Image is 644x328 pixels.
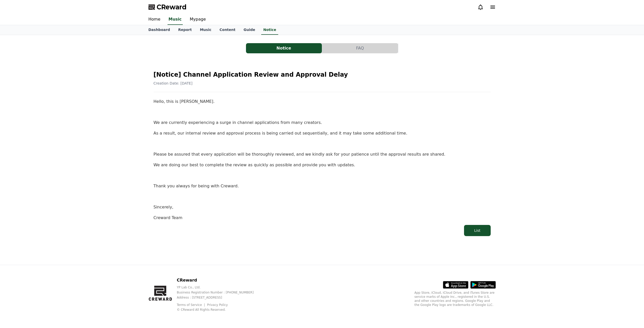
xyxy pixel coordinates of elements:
[177,277,262,283] p: CReward
[322,43,398,53] button: FAQ
[239,25,259,35] a: Guide
[154,130,491,137] p: As a result, our internal review and approval process is being carried out sequentially, and it m...
[154,215,491,221] p: Creward Team
[154,119,491,126] p: We are currently experiencing a surge in channel applications from many creators.
[144,25,174,35] a: Dashboard
[154,225,491,236] a: List
[207,303,228,307] a: Privacy Policy
[148,3,187,11] a: CReward
[246,43,322,53] button: Notice
[177,303,206,307] a: Terms of Service
[261,25,278,35] a: Notice
[154,204,491,210] p: Sincerely,
[186,14,210,25] a: Mypage
[196,25,215,35] a: Music
[177,290,262,294] p: Business Registration Number : [PHONE_NUMBER]
[177,308,262,312] p: © CReward All Rights Reserved.
[415,291,496,307] p: App Store, iCloud, iCloud Drive, and iTunes Store are service marks of Apple Inc., registered in ...
[154,81,193,85] span: Creation Date: [DATE]
[154,151,491,158] p: Please be assured that every application will be thoroughly reviewed, and we kindly ask for your ...
[464,225,490,236] button: List
[177,296,262,300] p: Address : [STREET_ADDRESS]
[154,71,491,79] h2: [Notice] Channel Application Review and Approval Delay
[174,25,196,35] a: Report
[474,228,480,233] div: List
[168,14,183,25] a: Music
[144,14,164,25] a: Home
[154,98,491,105] p: Hello, this is [PERSON_NAME].
[177,285,262,289] p: YP Lab Co., Ltd.
[154,183,491,189] p: Thank you always for being with Creward.
[157,3,187,11] span: CReward
[216,25,240,35] a: Content
[154,162,491,168] p: We are doing our best to complete the review as quickly as possible and provide you with updates.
